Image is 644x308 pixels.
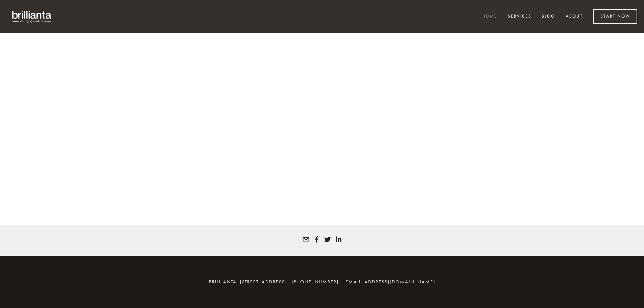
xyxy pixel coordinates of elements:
a: Blog [537,11,559,22]
a: Tatyana White [335,236,342,243]
a: Services [503,11,536,22]
a: About [561,11,587,22]
a: tatyana@brillianta.com [303,236,309,243]
span: [PHONE_NUMBER] [292,279,339,285]
a: Start Now [593,9,637,24]
a: Tatyana White [324,236,331,243]
img: brillianta - research, strategy, marketing [7,7,57,26]
a: Home [478,11,502,22]
a: Tatyana Bolotnikov White [313,236,320,243]
a: [EMAIL_ADDRESS][DOMAIN_NAME] [343,279,435,285]
span: brillianta, [STREET_ADDRESS] [209,279,287,285]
